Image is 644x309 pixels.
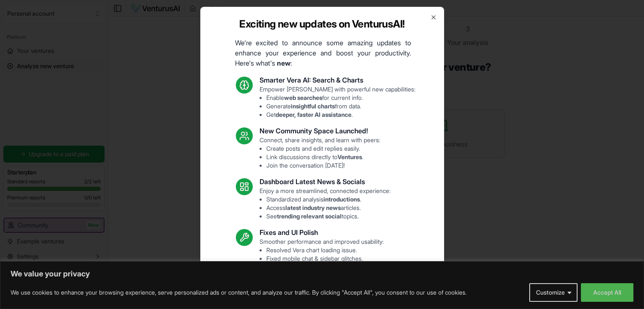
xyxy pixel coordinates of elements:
[266,195,390,204] li: Standardized analysis .
[276,111,351,118] strong: deeper, faster AI assistance
[260,227,384,237] h3: Fixes and UI Polish
[266,144,380,153] li: Create posts and edit replies easily.
[260,126,380,136] h3: New Community Space Launched!
[266,94,415,102] li: Enable for current info.
[260,187,390,221] p: Enjoy a more streamlined, connected experience:
[266,153,380,161] li: Link discussions directly to .
[266,246,384,254] li: Resolved Vera chart loading issue.
[277,212,342,220] strong: trending relevant social
[277,59,290,67] strong: new
[266,161,380,170] li: Join the conversation [DATE]!
[266,110,415,119] li: Get .
[239,17,404,31] h2: Exciting new updates on VenturusAI!
[266,263,384,271] li: Enhanced overall UI consistency.
[228,38,418,68] p: We're excited to announce some amazing updates to enhance your experience and boost your producti...
[260,136,380,170] p: Connect, share insights, and learn with peers:
[266,254,384,263] li: Fixed mobile chat & sidebar glitches.
[266,102,415,110] li: Generate from data.
[260,85,415,119] p: Empower [PERSON_NAME] with powerful new capabilities:
[227,278,417,309] p: These updates are designed to make VenturusAI more powerful, intuitive, and user-friendly. Let us...
[284,94,322,101] strong: web searches
[285,204,341,211] strong: latest industry news
[266,212,390,221] li: See topics.
[260,177,390,187] h3: Dashboard Latest News & Socials
[323,196,360,203] strong: introductions
[291,102,335,110] strong: insightful charts
[260,75,415,85] h3: Smarter Vera AI: Search & Charts
[266,204,390,212] li: Access articles.
[260,237,384,271] p: Smoother performance and improved usability:
[337,153,362,160] strong: Ventures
